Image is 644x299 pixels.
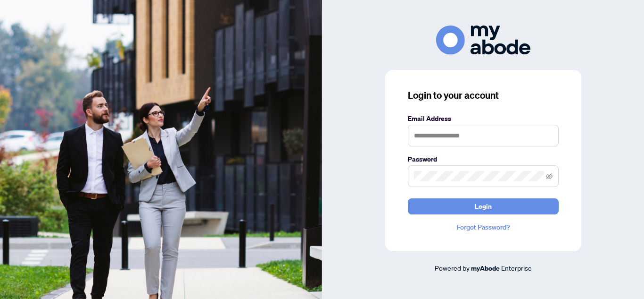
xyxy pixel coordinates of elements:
a: myAbode [471,263,500,273]
span: Login [475,199,492,214]
span: eye-invisible [546,173,553,179]
a: Forgot Password? [408,222,559,232]
h3: Login to your account [408,89,559,102]
label: Password [408,154,559,164]
button: Login [408,198,559,214]
span: Powered by [435,264,470,272]
span: Enterprise [501,264,532,272]
label: Email Address [408,113,559,124]
img: ma-logo [436,26,530,54]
